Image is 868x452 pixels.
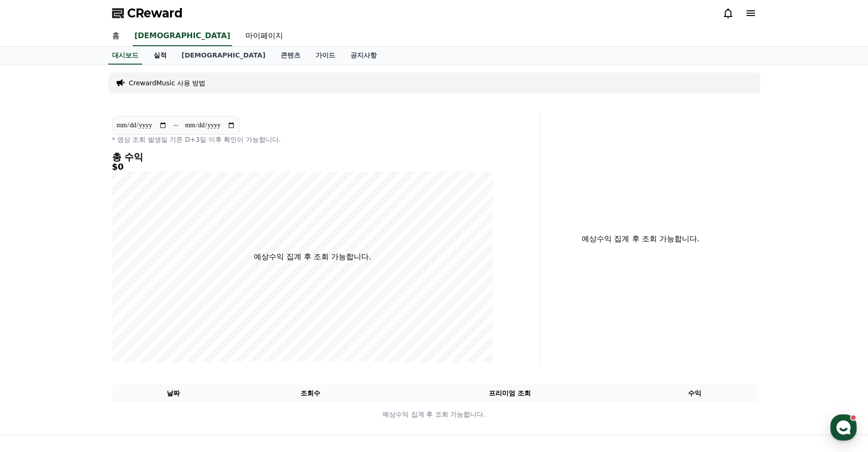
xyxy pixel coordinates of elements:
[127,6,183,21] span: CReward
[129,78,206,88] a: CrewardMusic 사용 방법
[86,313,97,321] span: 대화
[173,120,179,131] p: ~
[238,26,291,46] a: 마이페이지
[548,233,734,245] p: 예상수익 집계 후 조회 가능합니다.
[308,47,343,65] a: 가이드
[273,47,308,65] a: 콘텐츠
[112,385,235,402] th: 날짜
[146,313,157,321] span: 설정
[30,313,35,321] span: 홈
[146,47,174,65] a: 실적
[122,299,181,322] a: 설정
[343,47,384,65] a: 공지사항
[174,47,273,65] a: [DEMOGRAPHIC_DATA]
[133,26,232,46] a: [DEMOGRAPHIC_DATA]
[108,47,142,65] a: 대시보드
[235,385,386,402] th: 조회수
[386,385,633,402] th: 프리미엄 조회
[62,299,122,322] a: 대화
[112,162,513,172] h5: $0
[113,410,756,419] p: 예상수익 집계 후 조회 가능합니다.
[112,135,513,144] p: * 영상 조회 발생일 기준 D+3일 이후 확인이 가능합니다.
[112,6,183,21] a: CReward
[254,251,371,263] p: 예상수익 집계 후 조회 가능합니다.
[105,26,127,46] a: 홈
[633,385,756,402] th: 수익
[112,152,513,162] h4: 총 수익
[3,299,62,322] a: 홈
